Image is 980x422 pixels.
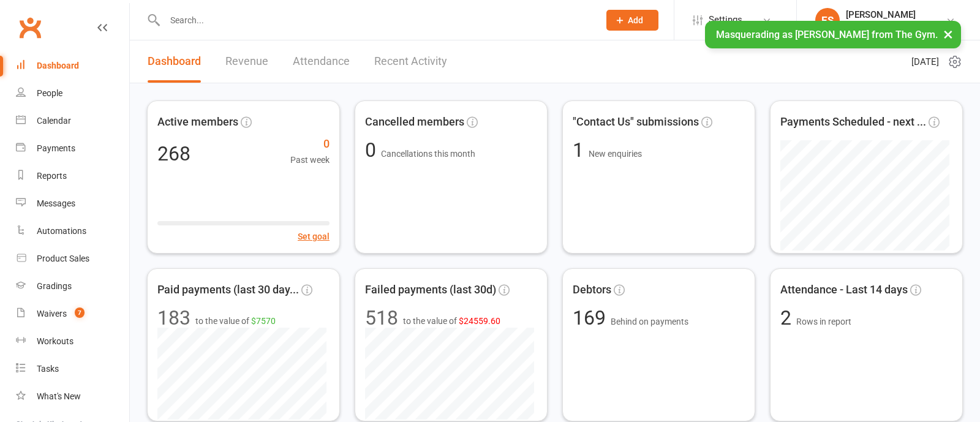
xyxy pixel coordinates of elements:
div: Product Sales [37,254,89,263]
a: Payments [16,135,129,162]
span: Behind on payments [611,317,688,326]
div: Workouts [37,336,73,346]
div: Calendar [37,116,71,126]
div: Messages [37,198,75,208]
input: Search... [161,12,590,29]
div: 268 [157,144,190,164]
span: Active members [157,113,238,131]
div: The Gym [846,20,916,31]
a: What's New [16,383,129,410]
span: 0 [290,135,330,153]
span: Debtors [573,281,611,299]
span: "Contact Us" submissions [573,113,699,131]
span: Past week [290,153,330,167]
a: Workouts [16,328,129,355]
span: Cancellations this month [381,149,475,159]
div: People [37,88,62,98]
div: What's New [37,391,81,401]
span: $7570 [251,316,276,326]
a: Calendar [16,107,129,135]
span: 0 [365,138,381,162]
div: Gradings [37,281,72,291]
a: Clubworx [15,12,45,43]
a: People [16,80,129,107]
span: Masquerading as [PERSON_NAME] from The Gym. [716,29,938,40]
div: Payments [37,143,75,153]
a: Dashboard [16,52,129,80]
a: Reports [16,162,129,190]
span: 7 [75,307,85,318]
a: Automations [16,217,129,245]
button: × [937,21,959,47]
div: Reports [37,171,67,181]
span: Attendance - Last 14 days [780,281,908,299]
span: $24559.60 [459,316,500,326]
span: Settings [709,6,742,34]
span: 169 [573,306,611,330]
span: New enquiries [589,149,642,159]
a: Attendance [293,40,350,83]
span: Cancelled members [365,113,464,131]
div: ES [815,8,840,32]
span: [DATE] [911,55,939,69]
div: Tasks [37,364,59,374]
span: 1 [573,138,589,162]
a: Revenue [225,40,268,83]
div: 518 [365,308,398,328]
span: to the value of [403,314,500,328]
a: Dashboard [148,40,201,83]
span: Paid payments (last 30 day... [157,281,299,299]
span: to the value of [195,314,276,328]
div: Waivers [37,309,67,318]
a: Recent Activity [374,40,447,83]
span: Failed payments (last 30d) [365,281,496,299]
div: [PERSON_NAME] [846,9,916,20]
div: Automations [37,226,86,236]
button: Add [606,10,658,31]
a: Tasks [16,355,129,383]
div: Dashboard [37,61,79,70]
span: Add [628,15,643,25]
div: 183 [157,308,190,328]
a: Messages [16,190,129,217]
span: Rows in report [796,317,851,326]
a: Product Sales [16,245,129,273]
a: Waivers 7 [16,300,129,328]
a: Gradings [16,273,129,300]
button: Set goal [298,230,330,243]
span: 2 [780,306,796,330]
span: Payments Scheduled - next ... [780,113,926,131]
